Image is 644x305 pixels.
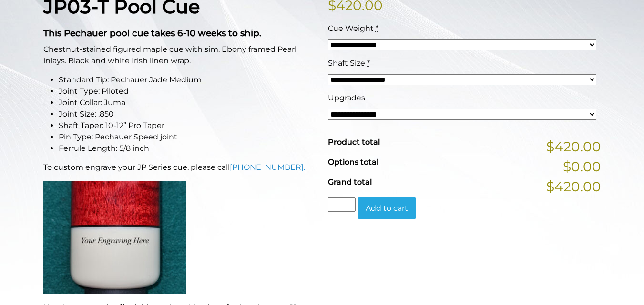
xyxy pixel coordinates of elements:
[328,59,365,68] span: Shaft Size
[358,197,416,219] button: Add to cart
[43,44,317,67] p: Chestnut-stained figured maple cue with sim. Ebony framed Pearl inlays. Black and white Irish lin...
[59,120,317,131] li: Shaft Taper: 10-12” Pro Taper
[376,24,378,33] abbr: required
[328,93,365,102] span: Upgrades
[59,86,317,97] li: Joint Type: Piloted
[328,138,380,147] span: Product total
[59,108,317,120] li: Joint Size: .850
[563,157,601,177] span: $0.00
[328,157,378,167] span: Options total
[43,181,186,294] img: An image of a cue butt with the words "YOUR ENGRAVING HERE".
[43,28,261,39] strong: This Pechauer pool cue takes 6-10 weeks to ship.
[546,177,601,197] span: $420.00
[43,162,317,173] p: To custom engrave your JP Series cue, please call
[328,24,374,33] span: Cue Weight
[59,74,317,86] li: Standard Tip: Pechauer Jade Medium
[59,143,317,154] li: Ferrule Length: 5/8 inch
[328,197,356,212] input: Product quantity
[546,137,601,157] span: $420.00
[367,59,370,68] abbr: required
[230,163,305,172] a: [PHONE_NUMBER].
[59,97,317,108] li: Joint Collar: Juma
[328,177,372,187] span: Grand total
[59,131,317,143] li: Pin Type: Pechauer Speed joint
